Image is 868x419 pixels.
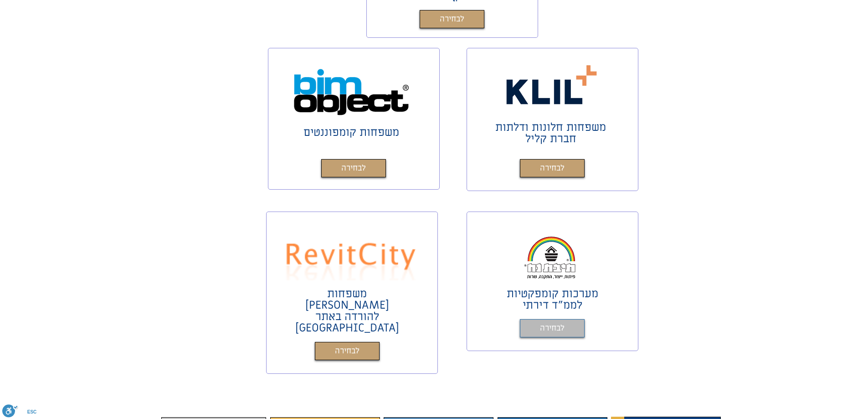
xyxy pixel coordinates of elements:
span: מערכות קומפקטיות לממ"ד דירתי [507,286,598,313]
span: חברת קליל [525,131,576,146]
a: לבחירה [520,319,585,337]
span: לבחירה [540,162,565,175]
a: לבחירה [321,159,386,177]
span: לבחירה [341,162,366,175]
span: משפחות [PERSON_NAME] להורדה באתר [GEOGRAPHIC_DATA] [295,286,399,336]
span: לבחירה [540,322,565,335]
span: לבחירה [440,13,464,26]
a: לבחירה [420,10,484,28]
img: תיבת נח משפחות רוויט בחינם [519,233,583,280]
a: משפחות קומפוננטים [303,125,399,140]
a: לבחירה [520,159,585,177]
img: Bim object משפחות רוויט בחינם [293,68,409,116]
img: Revit city משפחות רוויט בחינם [283,233,420,280]
span: משפחות חלונות ודלתות [495,120,606,135]
a: לבחירה [315,342,380,360]
img: קליל משפחות רוויט בחינם [502,61,603,109]
span: לבחירה [335,345,360,358]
